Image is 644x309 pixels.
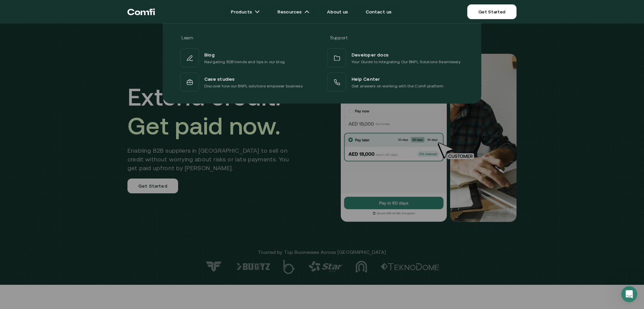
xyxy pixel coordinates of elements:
iframe: Intercom live chat [621,286,637,302]
a: Case studiesDiscover how our BNPL solutions empower business [179,71,318,93]
p: Navigating B2B trends and tips in our blog [204,59,285,65]
span: Blog [204,50,215,59]
a: Productsarrow icons [223,5,268,18]
a: Get Started [467,4,517,19]
span: Help Center [352,75,380,83]
span: Support [330,35,348,40]
a: Help CenterGet answers on working with the Comfi platform. [326,71,465,93]
span: Learn [181,35,193,40]
a: Return to the top of the Comfi home page [127,2,155,22]
p: Your Guide to Integrating Our BNPL Solutions Seamlessly [352,59,461,65]
span: Developer docs [352,50,388,59]
a: About us [319,5,356,18]
a: Developer docsYour Guide to Integrating Our BNPL Solutions Seamlessly [326,47,465,69]
p: Get answers on working with the Comfi platform. [352,83,444,89]
a: Resourcesarrow icons [269,5,318,18]
a: Contact us [358,5,400,18]
p: Discover how our BNPL solutions empower business [204,83,303,89]
img: arrow icons [255,9,260,14]
a: BlogNavigating B2B trends and tips in our blog [179,47,318,69]
img: arrow icons [304,9,310,14]
span: Case studies [204,75,235,83]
